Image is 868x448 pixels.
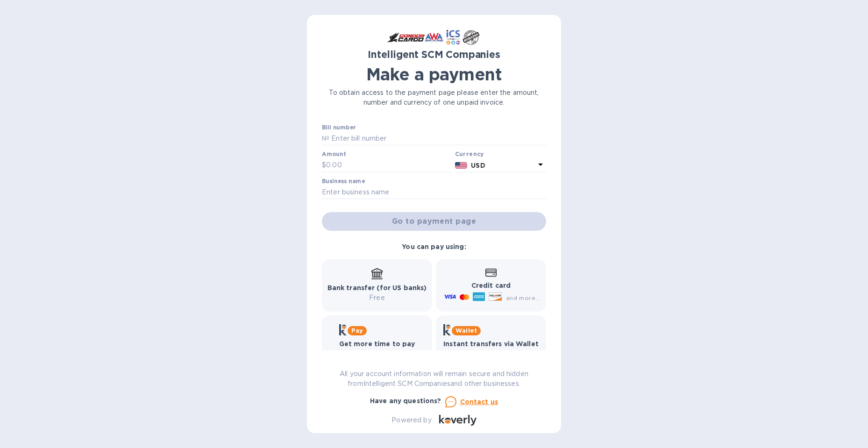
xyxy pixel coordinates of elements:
b: Instant transfers via Wallet [443,340,539,348]
b: Wallet [455,327,477,334]
h1: Make a payment [322,64,546,84]
b: Bank transfer (for US banks) [327,284,427,292]
img: USD [455,162,468,169]
b: Pay [351,327,363,334]
b: USD [471,162,485,169]
p: $ [322,160,326,170]
input: Enter bill number [329,132,546,146]
b: Have any questions? [370,397,441,405]
label: Amount [322,152,346,157]
b: Get more time to pay [339,340,415,348]
p: Up to 12 weeks [339,349,415,359]
label: Bill number [322,125,356,130]
p: Free [443,349,539,359]
input: 0.00 [326,158,451,172]
p: All your account information will remain secure and hidden from Intelligent SCM Companies and oth... [322,369,546,389]
u: Contact us [460,398,498,405]
p: Powered by [391,415,431,425]
span: and more... [506,294,540,301]
b: Credit card [471,282,511,289]
input: Enter business name [322,185,546,199]
b: Intelligent SCM Companies [368,49,500,60]
b: You can pay using: [402,243,466,250]
p: To obtain access to the payment page please enter the amount, number and currency of one unpaid i... [322,88,546,107]
b: Currency [455,150,484,157]
label: Business name [322,178,365,184]
p: № [322,134,329,143]
p: Free [327,293,427,303]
